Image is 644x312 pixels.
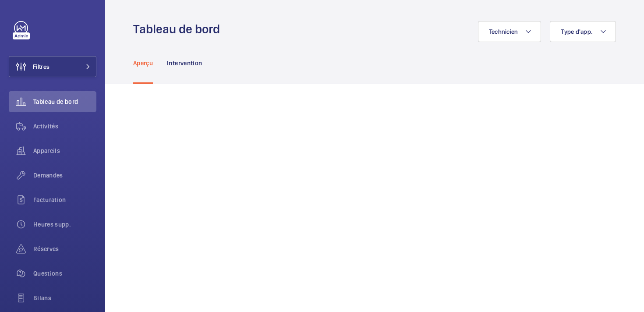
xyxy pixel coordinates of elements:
span: Facturation [33,195,96,204]
button: Filtres [9,56,96,77]
h1: Tableau de bord [133,21,225,37]
span: Heures supp. [33,220,96,229]
span: Tableau de bord [33,97,96,106]
span: Filtres [33,62,50,71]
span: Questions [33,269,96,278]
p: Aperçu [133,59,153,67]
span: Technicien [489,28,518,35]
span: Bilans [33,294,96,302]
span: Activités [33,122,96,131]
span: Type d'app. [561,28,593,35]
span: Appareils [33,146,96,155]
p: Intervention [167,59,202,67]
span: Réserves [33,245,96,253]
button: Technicien [478,21,541,42]
button: Type d'app. [550,21,616,42]
span: Demandes [33,171,96,180]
